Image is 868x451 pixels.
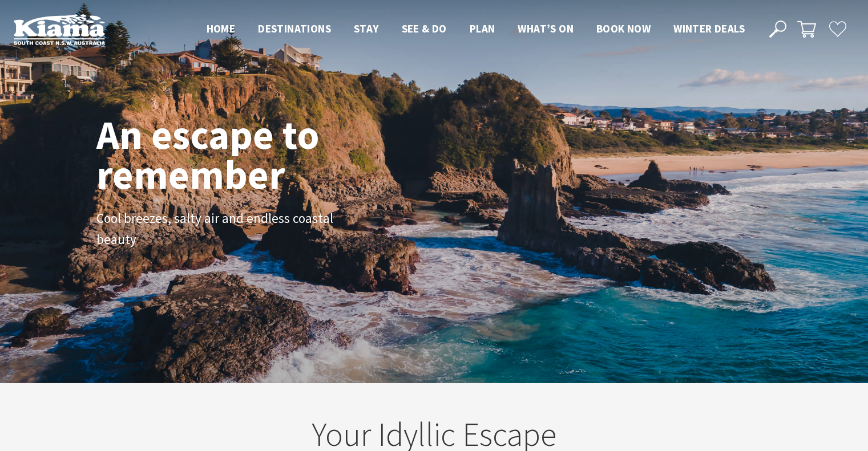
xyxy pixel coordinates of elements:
span: Winter Deals [673,22,745,35]
h1: An escape to remember [96,115,410,194]
span: Book now [596,22,651,35]
span: See & Do [402,22,447,35]
span: Plan [470,22,495,35]
span: Destinations [258,22,331,35]
img: Kiama Logo [14,14,105,45]
span: Home [207,22,236,35]
nav: Main Menu [195,20,756,39]
span: What’s On [518,22,574,35]
p: Cool breezes, salty air and endless coastal beauty [96,208,353,250]
span: Stay [354,22,379,35]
